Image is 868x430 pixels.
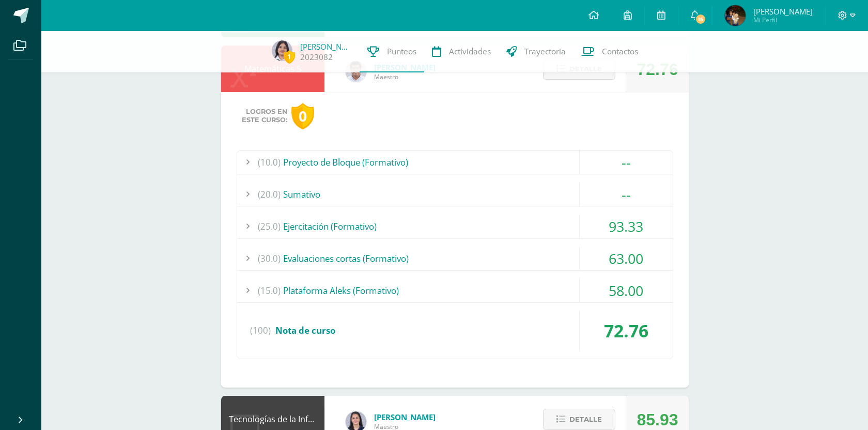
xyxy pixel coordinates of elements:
span: Contactos [602,46,638,57]
span: Punteos [387,46,416,57]
div: -- [580,151,673,174]
a: Actividades [424,31,499,72]
span: Actividades [449,46,491,57]
span: (15.0) [258,279,281,302]
span: [PERSON_NAME] [374,412,436,422]
span: (10.0) [258,151,281,174]
div: 93.33 [580,215,673,238]
div: -- [580,183,673,206]
div: 58.00 [580,279,673,302]
div: Sumativo [237,183,673,206]
span: [PERSON_NAME] [753,6,813,17]
span: Trayectoria [524,46,566,57]
span: Detalle [569,410,602,429]
span: Maestro [374,72,436,81]
img: 3253901197f0ee943ba451173f398f72.png [725,5,746,26]
span: (100) [250,311,271,350]
div: 63.00 [580,247,673,270]
div: 0 [291,103,314,129]
div: Proyecto de Bloque (Formativo) [237,151,673,174]
div: Plataforma Aleks (Formativo) [237,279,673,302]
span: Logros en este curso: [242,108,287,124]
a: Punteos [360,31,424,72]
button: Detalle [543,409,615,430]
div: Ejercitación (Formativo) [237,215,673,238]
div: Evaluaciones cortas (Formativo) [237,247,673,270]
a: [PERSON_NAME] [300,41,352,52]
span: (20.0) [258,183,281,206]
span: (25.0) [258,215,281,238]
a: 2023082 [300,52,333,63]
a: Contactos [574,31,646,72]
span: Mi Perfil [753,16,813,24]
span: 1 [284,50,295,63]
a: Trayectoria [499,31,574,72]
span: Nota de curso [275,324,335,336]
img: 03773744133a1a822c6592f382b3e960.png [272,40,292,61]
span: 16 [695,13,706,25]
div: 72.76 [580,311,673,350]
span: (30.0) [258,247,281,270]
